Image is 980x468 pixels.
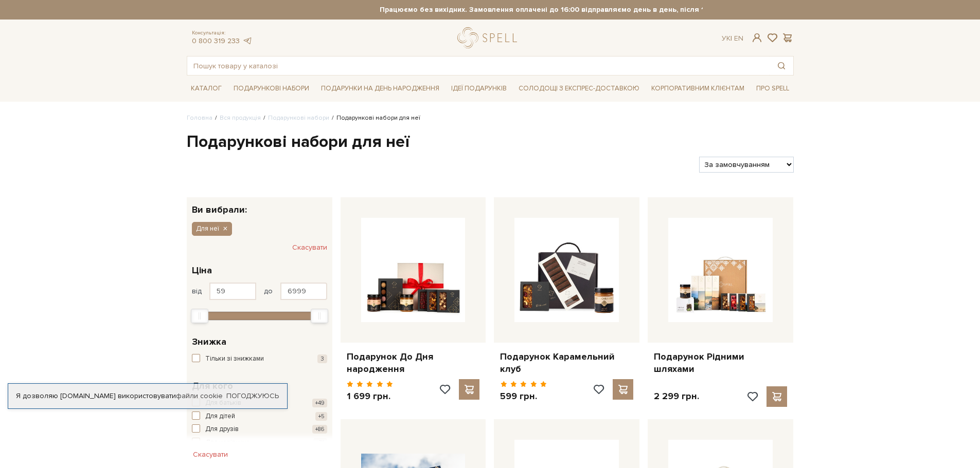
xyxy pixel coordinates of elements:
[205,424,239,435] span: Для друзів
[347,351,480,375] a: Подарунок До Дня народження
[205,438,250,448] span: Для керівника
[209,283,256,300] input: Ціна
[280,283,327,300] input: Ціна
[192,36,240,45] a: 0 800 319 233
[187,132,794,153] h1: Подарункові набори для неї
[192,264,212,277] span: Ціна
[722,34,743,43] div: Ук
[220,114,261,122] a: Вся продукція
[187,446,234,463] button: Скасувати
[329,114,420,123] li: Подарункові набори для неї
[500,390,547,402] p: 599 грн.
[191,309,208,323] div: Min
[647,80,749,97] a: Корпоративним клієнтам
[278,5,885,14] strong: Працюємо без вихідних. Замовлення оплачені до 16:00 відправляємо день в день, після 16:00 - насту...
[347,390,394,402] p: 1 699 грн.
[192,222,232,235] button: Для неї
[317,81,443,97] span: Подарунки на День народження
[311,309,328,323] div: Max
[176,391,223,400] a: файли cookie
[192,411,327,422] button: Для дітей +5
[192,424,327,435] button: Для друзів +86
[730,34,732,43] span: |
[8,391,287,401] div: Я дозволяю [DOMAIN_NAME] використовувати
[654,351,787,375] a: Подарунок Рідними шляхами
[192,354,327,364] button: Тільки зі знижками 3
[514,80,644,97] a: Солодощі з експрес-доставкою
[192,335,226,349] span: Знижка
[313,438,327,447] span: +71
[187,81,226,97] span: Каталог
[317,354,327,363] span: 3
[457,27,522,48] a: logo
[229,81,313,97] span: Подарункові набори
[500,351,633,375] a: Подарунок Карамельний клуб
[187,114,212,122] a: Головна
[264,287,273,296] span: до
[196,224,219,233] span: Для неї
[734,34,743,43] a: En
[752,81,793,97] span: Про Spell
[192,30,253,36] span: Консультація:
[312,399,327,407] span: +49
[192,438,327,448] button: Для керівника +71
[242,36,253,45] a: telegram
[315,412,327,421] span: +5
[192,379,233,393] span: Для кого
[192,287,202,296] span: від
[226,391,279,401] a: Погоджуюсь
[654,390,699,402] p: 2 299 грн.
[205,354,264,364] span: Тільки зі знижками
[312,425,327,434] span: +86
[770,57,793,75] button: Пошук товару у каталозі
[268,114,329,122] a: Подарункові набори
[187,57,770,75] input: Пошук товару у каталозі
[187,197,332,214] div: Ви вибрали:
[447,81,511,97] span: Ідеї подарунків
[205,411,235,422] span: Для дітей
[292,239,327,256] button: Скасувати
